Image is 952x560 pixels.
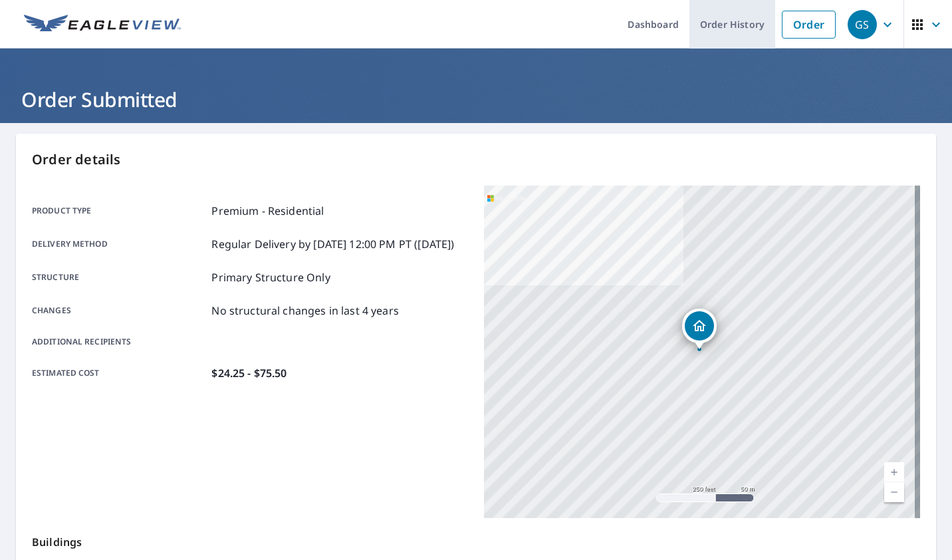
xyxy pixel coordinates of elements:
[884,482,904,502] a: Current Level 17, Zoom Out
[848,10,877,39] div: GS
[211,269,330,285] p: Primary Structure Only
[32,303,206,319] p: Changes
[24,15,181,35] img: EV Logo
[211,365,287,381] p: $24.25 - $75.50
[32,269,206,285] p: Structure
[32,203,206,219] p: Product type
[32,150,920,170] p: Order details
[884,462,904,482] a: Current Level 17, Zoom In
[682,309,717,350] div: Dropped pin, building 1, Residential property, 116 Atlantic Ave Salisbury, MA 01952
[211,203,324,219] p: Premium - Residential
[32,336,206,348] p: Additional recipients
[16,86,936,113] h1: Order Submitted
[32,236,206,252] p: Delivery method
[32,365,206,381] p: Estimated cost
[782,11,836,39] a: Order
[211,236,454,252] p: Regular Delivery by [DATE] 12:00 PM PT ([DATE])
[211,303,399,319] p: No structural changes in last 4 years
